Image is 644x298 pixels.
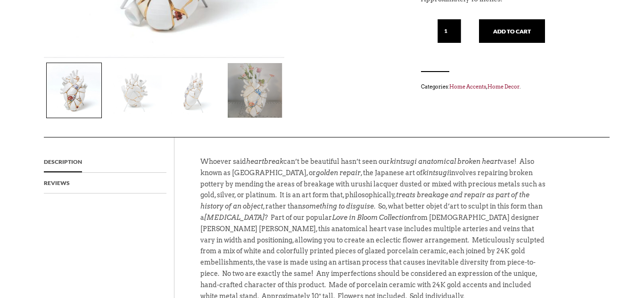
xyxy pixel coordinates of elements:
a: Description [44,152,82,172]
em: [MEDICAL_DATA] [204,214,264,221]
em: Love in Bloom Collection [332,214,412,221]
em: kintsugi anatomical broken heart [390,158,500,165]
a: Home Accents [449,83,486,90]
a: Home Decor [487,83,520,90]
em: kintsugi [422,169,449,177]
button: Add to cart [479,19,545,43]
em: something to disguise [302,202,374,210]
em: golden repair [316,169,361,177]
em: heartbreak [246,158,283,165]
span: Categories: , . [421,81,600,92]
a: Reviews [44,173,70,193]
input: Qty [438,19,461,43]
